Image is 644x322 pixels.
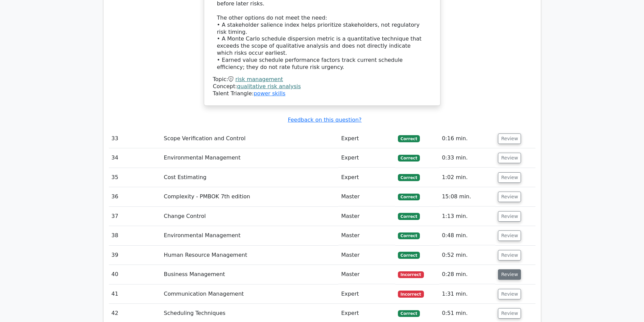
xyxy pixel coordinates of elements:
span: Correct [398,194,420,200]
button: Review [498,133,521,144]
td: Environmental Management [161,148,339,168]
td: Scope Verification and Control [161,129,339,148]
button: Review [498,192,521,202]
td: Expert [338,148,395,168]
span: Correct [398,174,420,181]
span: Incorrect [398,291,424,297]
td: 1:13 min. [439,207,495,226]
span: Correct [398,232,420,239]
td: Expert [338,168,395,187]
td: Master [338,265,395,284]
td: 38 [109,226,161,245]
a: risk management [235,76,283,82]
td: 36 [109,187,161,206]
td: 33 [109,129,161,148]
td: Master [338,187,395,206]
span: Correct [398,135,420,142]
span: Incorrect [398,271,424,278]
td: 41 [109,284,161,304]
td: 37 [109,207,161,226]
a: power skills [254,90,285,97]
div: Talent Triangle: [213,76,431,97]
td: 15:08 min. [439,187,495,206]
td: 1:31 min. [439,284,495,304]
button: Review [498,153,521,163]
button: Review [498,211,521,222]
div: Topic: [213,76,431,83]
a: Feedback on this question? [288,117,361,123]
td: Expert [338,129,395,148]
td: 0:16 min. [439,129,495,148]
span: Correct [398,252,420,258]
button: Review [498,172,521,183]
button: Review [498,308,521,319]
button: Review [498,289,521,299]
td: Environmental Management [161,226,339,245]
td: 40 [109,265,161,284]
td: Human Resource Management [161,246,339,265]
span: Correct [398,310,420,317]
td: Master [338,207,395,226]
button: Review [498,250,521,261]
td: 39 [109,246,161,265]
td: 35 [109,168,161,187]
td: 0:52 min. [439,246,495,265]
span: Correct [398,213,420,220]
td: 34 [109,148,161,168]
td: Change Control [161,207,339,226]
a: qualitative risk analysis [237,83,301,90]
td: Master [338,226,395,245]
td: Master [338,246,395,265]
button: Review [498,269,521,280]
div: Concept: [213,83,431,90]
td: 0:33 min. [439,148,495,168]
td: Expert [338,284,395,304]
td: 1:02 min. [439,168,495,187]
td: 0:48 min. [439,226,495,245]
td: Communication Management [161,284,339,304]
button: Review [498,230,521,241]
span: Correct [398,155,420,162]
td: Cost Estimating [161,168,339,187]
td: Business Management [161,265,339,284]
td: Complexity - PMBOK 7th edition [161,187,339,206]
td: 0:28 min. [439,265,495,284]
